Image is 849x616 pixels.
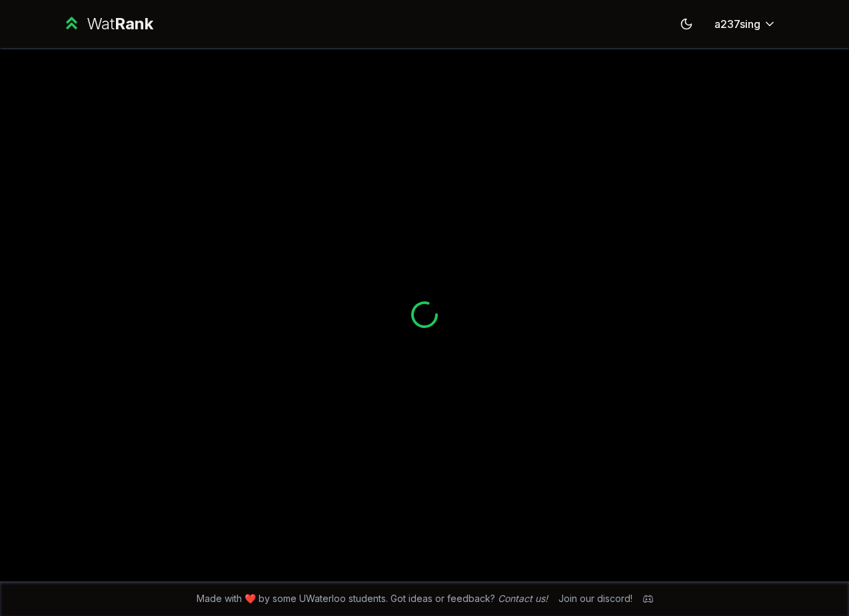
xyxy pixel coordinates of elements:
a: Contact us! [498,593,548,604]
span: Rank [115,14,153,33]
span: a237sing [714,16,760,32]
div: Wat [87,13,153,35]
span: Made with ❤️ by some UWaterloo students. Got ideas or feedback? [197,592,548,605]
a: WatRank [62,13,153,35]
div: Join our discord! [558,592,632,605]
button: a237sing [704,12,787,36]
